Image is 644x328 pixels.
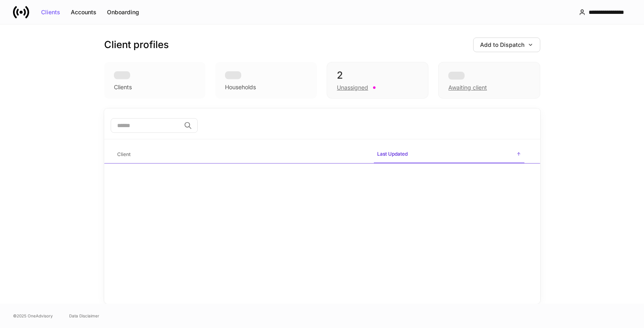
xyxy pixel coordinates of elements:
[114,83,132,91] div: Clients
[117,150,131,158] h6: Client
[114,146,367,163] span: Client
[69,313,99,319] a: Data Disclaimer
[438,62,540,99] div: Awaiting client
[327,62,428,99] div: 2Unassigned
[374,146,524,163] span: Last Updated
[104,38,169,51] h3: Client profiles
[225,83,256,91] div: Households
[473,37,540,52] button: Add to Dispatch
[102,6,144,19] button: Onboarding
[41,9,60,15] div: Clients
[107,9,139,15] div: Onboarding
[36,6,65,19] button: Clients
[377,150,408,158] h6: Last Updated
[337,84,368,92] div: Unassigned
[13,313,53,319] span: © 2025 OneAdvisory
[448,84,487,92] div: Awaiting client
[65,6,102,19] button: Accounts
[71,9,96,15] div: Accounts
[480,42,533,48] div: Add to Dispatch
[337,69,418,82] div: 2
